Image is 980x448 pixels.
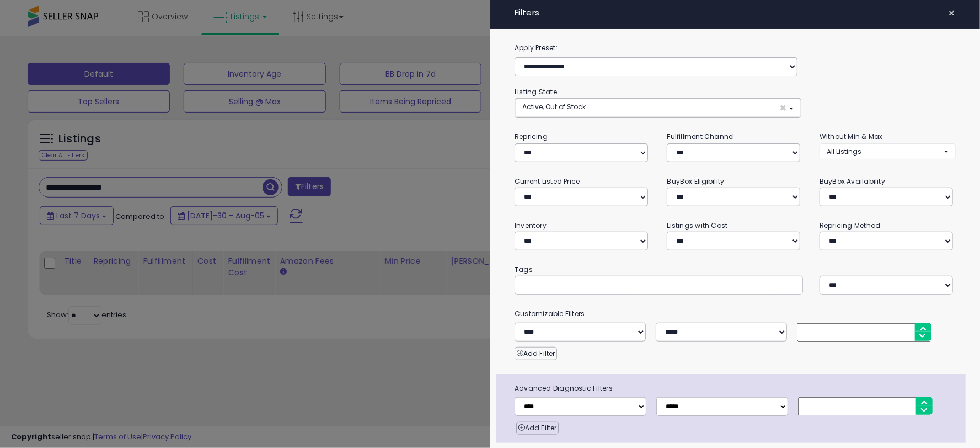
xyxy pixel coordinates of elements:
small: Current Listed Price [515,177,580,186]
small: Tags [506,264,964,276]
small: Listings with Cost [667,221,727,230]
small: Repricing Method [820,221,881,230]
span: × [780,102,787,114]
button: All Listings [820,143,956,159]
span: Advanced Diagnostic Filters [506,382,966,394]
small: Inventory [515,221,547,230]
small: Repricing [515,132,548,141]
span: All Listings [827,147,861,156]
small: Fulfillment Channel [667,132,734,141]
button: × [944,6,960,21]
span: × [949,6,956,21]
small: Customizable Filters [506,308,964,320]
button: Active, Out of Stock × [515,99,801,117]
button: Add Filter [515,347,557,360]
h4: Filters [515,8,956,18]
small: Without Min & Max [820,132,883,141]
small: BuyBox Availability [820,177,885,186]
span: Active, Out of Stock [522,102,586,111]
label: Apply Preset: [506,42,964,54]
small: Listing State [515,87,557,97]
button: Add Filter [516,422,559,435]
small: BuyBox Eligibility [667,177,724,186]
